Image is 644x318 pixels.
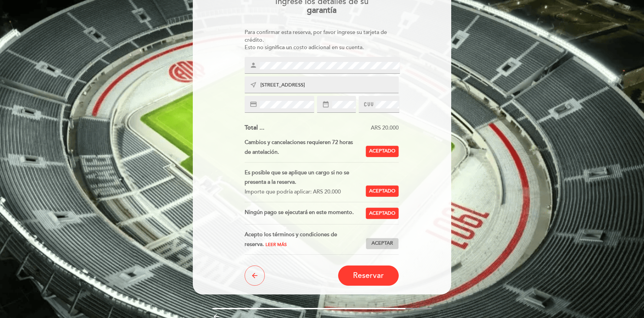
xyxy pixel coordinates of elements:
i: date_range [322,101,329,108]
input: Dirección [260,81,400,89]
div: ARS 20.000 [264,124,399,132]
span: Aceptar [371,240,393,247]
button: arrow_back [245,266,265,286]
span: Leer más [265,242,287,247]
span: Aceptado [369,148,395,155]
i: person [250,62,257,69]
button: Aceptado [366,208,399,219]
button: Aceptado [366,146,399,157]
span: Aceptado [369,210,395,217]
div: Ningún pago se ejecutará en este momento. [245,208,366,219]
i: arrow_back [251,272,259,280]
b: garantía [307,5,336,15]
span: Total ... [245,124,264,131]
div: Importe que podría aplicar: ARS 20.000 [245,187,361,197]
span: Aceptado [369,188,395,195]
div: Para confirmar esta reserva, por favor ingrese su tarjeta de crédito. Esto no significa un costo ... [245,29,399,52]
button: Aceptar [366,238,399,249]
span: Reservar [353,271,384,280]
div: Acepto los términos y condiciones de reserva. [245,230,366,249]
div: Es posible que se aplique un cargo si no se presenta a la reserva. [245,168,361,187]
button: Reservar [338,266,399,286]
i: credit_card [250,101,257,108]
div: Cambios y cancelaciones requieren 72 horas de antelación. [245,138,366,157]
i: near_me [250,81,257,89]
button: Aceptado [366,185,399,197]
